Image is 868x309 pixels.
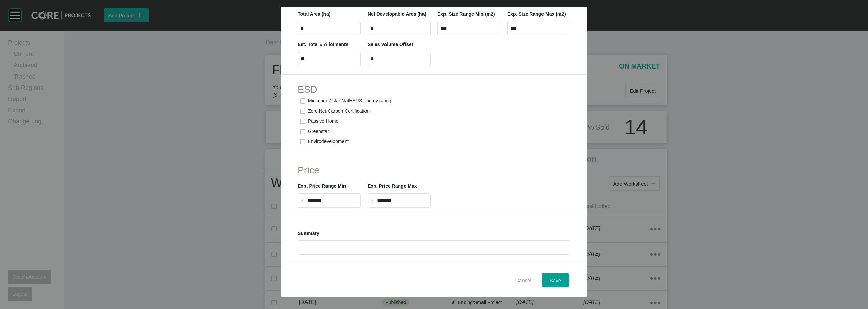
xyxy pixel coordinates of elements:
p: Greenstar [308,128,329,135]
p: Zero Net Carbon Certification [308,108,370,115]
p: Minimum 7 star NatHERS energy rating [308,98,391,104]
h2: Price [298,163,570,177]
p: Envirodevelopment [308,138,349,145]
label: Exp. Price Range Max [368,183,417,189]
tspan: $ [301,198,303,204]
label: Exp. Price Range Min [298,183,346,189]
label: Exp. Size Range Min (m2) [437,11,495,17]
label: Est. Total # Allotments [298,42,348,47]
label: Summary [298,231,319,236]
label: Sales Volume Offset [368,42,413,47]
h2: ESD [298,83,570,96]
p: Passive Home [308,118,338,125]
button: Save [542,273,569,287]
input: $ [307,197,358,203]
span: Save [550,277,561,283]
label: Total Area (ha) [298,11,330,17]
label: Exp. Size Range Max (m2) [507,11,566,17]
label: Net Developable Area (ha) [368,11,426,17]
tspan: $ [371,198,373,204]
button: Cancel [508,273,539,287]
span: Cancel [515,277,531,283]
input: $ [377,197,428,203]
